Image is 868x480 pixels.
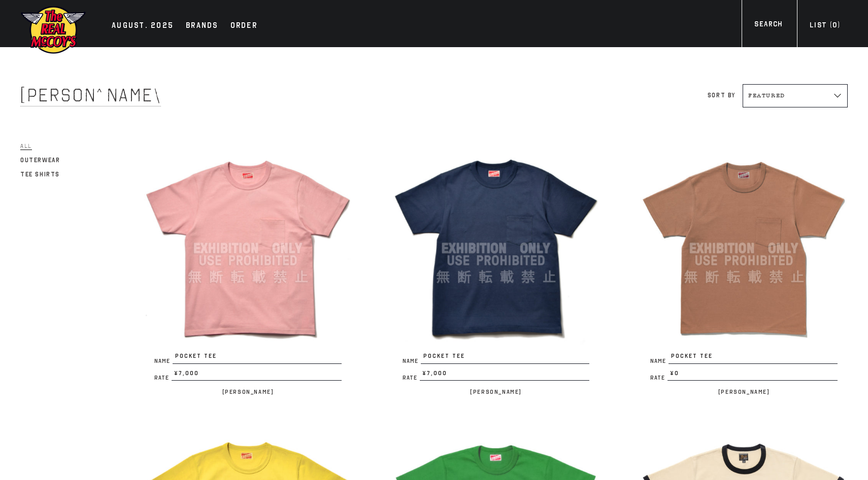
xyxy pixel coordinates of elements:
[225,19,262,33] a: Order
[640,145,848,352] img: POCKET TEE
[154,358,173,364] span: Name
[112,19,174,33] div: AUGUST. 2025
[144,386,352,398] p: [PERSON_NAME]
[20,140,32,152] a: All
[403,375,420,381] span: Rate
[650,358,669,364] span: Name
[797,20,853,33] a: List (0)
[640,145,848,398] a: POCKET TEE NamePOCKET TEE Rate¥0 [PERSON_NAME]
[230,19,257,33] div: Order
[144,145,352,352] img: POCKET TEE
[186,19,218,33] div: Brands
[154,375,172,381] span: Rate
[20,5,86,55] img: mccoys-exhibition
[810,20,840,33] div: List ( )
[650,375,667,381] span: Rate
[392,145,600,398] a: POCKET TEE NamePOCKET TEE Rate¥7,000 [PERSON_NAME]
[20,142,32,150] span: All
[173,352,342,364] span: POCKET TEE
[20,171,60,178] span: Tee Shirts
[640,386,848,398] p: [PERSON_NAME]
[20,154,60,166] a: Outerwear
[20,157,60,164] span: Outerwear
[144,145,352,398] a: POCKET TEE NamePOCKET TEE Rate¥7,000 [PERSON_NAME]
[20,84,161,106] span: [PERSON_NAME]
[403,358,421,364] span: Name
[107,19,179,33] a: AUGUST. 2025
[742,19,795,32] a: Search
[667,369,838,381] span: ¥0
[421,352,590,364] span: POCKET TEE
[392,386,600,398] p: [PERSON_NAME]
[669,352,838,364] span: POCKET TEE
[754,19,782,32] div: Search
[20,168,60,180] a: Tee Shirts
[832,21,837,29] span: 0
[392,145,600,352] img: POCKET TEE
[708,92,736,99] label: Sort by
[420,369,590,381] span: ¥7,000
[172,369,342,381] span: ¥7,000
